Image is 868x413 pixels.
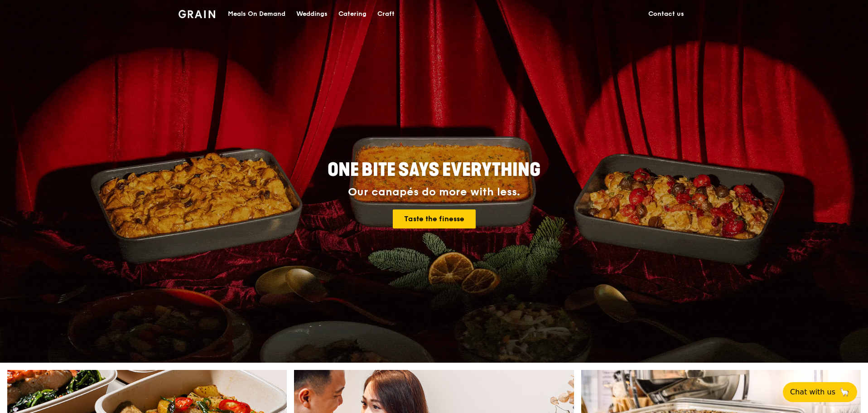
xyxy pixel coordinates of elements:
[178,10,215,18] img: Grain
[333,0,372,28] a: Catering
[296,0,328,28] div: Weddings
[393,209,476,228] a: Taste the finesse
[372,0,400,28] a: Craft
[338,0,366,28] div: Catering
[328,159,540,181] span: ONE BITE SAYS EVERYTHING
[377,0,395,28] div: Craft
[271,186,597,199] div: Our canapés do more with less.
[839,387,850,398] span: 🦙
[783,382,857,402] button: Chat with us🦙
[228,0,285,28] div: Meals On Demand
[291,0,333,28] a: Weddings
[790,387,835,398] span: Chat with us
[643,0,690,28] a: Contact us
